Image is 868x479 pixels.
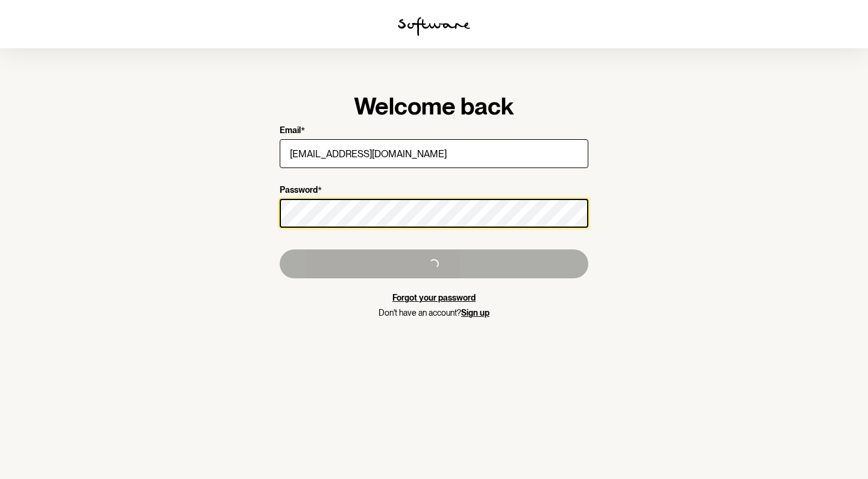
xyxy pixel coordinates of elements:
[461,308,489,318] a: Sign up
[280,125,301,137] p: Email
[280,92,588,121] h1: Welcome back
[392,293,476,302] a: Forgot your password
[398,17,470,36] img: software logo
[280,308,588,318] p: Don't have an account?
[280,185,318,196] p: Password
